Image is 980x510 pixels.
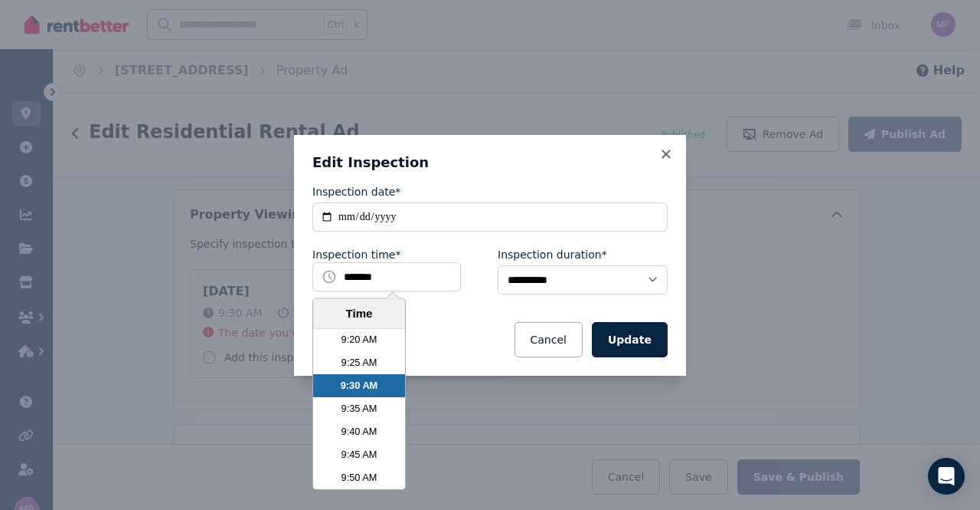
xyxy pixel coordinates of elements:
[514,322,583,357] button: Cancel
[313,466,405,489] li: 9:50 AM
[592,322,668,357] button: Update
[313,420,405,443] li: 9:40 AM
[312,247,400,262] label: Inspection time*
[317,304,401,322] div: Time
[313,443,405,466] li: 9:45 AM
[313,351,405,374] li: 9:25 AM
[313,329,405,489] ul: Time
[313,397,405,420] li: 9:35 AM
[312,184,400,199] label: Inspection date*
[313,374,405,397] li: 9:30 AM
[928,458,965,495] div: Open Intercom Messenger
[312,153,668,172] h3: Edit Inspection
[313,328,405,351] li: 9:20 AM
[498,247,607,262] label: Inspection duration*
